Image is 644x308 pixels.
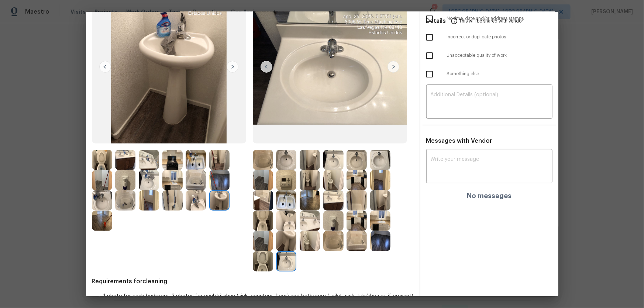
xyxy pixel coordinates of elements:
[227,61,238,73] img: right-chevron-button-url
[467,192,512,200] h4: No messages
[447,34,552,40] span: Incorrect or duplicate photos
[104,293,414,300] li: 1 photo for each bedroom, 3 photos for each kitchen (sink, counters, floor) and bathroom (toilet,...
[447,52,552,59] span: Unacceptable quality of work
[426,138,492,144] span: Messages with Vendor
[447,71,552,77] span: Something else
[420,46,558,65] div: Unacceptable quality of work
[92,278,414,285] span: Requirements for cleaning
[261,61,272,73] img: left-chevron-button-url
[388,61,399,73] img: right-chevron-button-url
[459,12,523,30] span: This will be shared with vendor
[99,61,111,73] img: left-chevron-button-url
[420,28,558,46] div: Incorrect or duplicate photos
[420,65,558,83] div: Something else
